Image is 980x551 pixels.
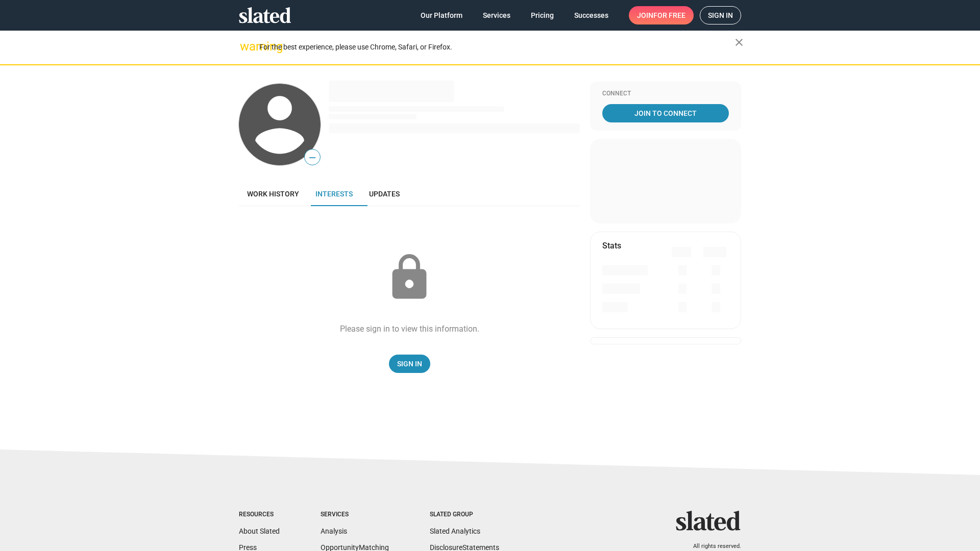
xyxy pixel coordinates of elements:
[475,6,519,24] a: Services
[389,355,430,373] a: Sign In
[397,355,422,373] span: Sign In
[430,527,480,535] a: Slated Analytics
[239,182,307,206] a: Work history
[604,104,727,122] span: Join To Connect
[315,190,353,198] span: Interests
[629,6,694,24] a: Joinfor free
[700,6,741,24] a: Sign in
[531,6,554,24] span: Pricing
[321,511,389,519] div: Services
[653,6,685,24] span: for free
[430,511,499,519] div: Slated Group
[340,323,479,334] div: Please sign in to view this information.
[637,6,685,24] span: Join
[240,40,252,53] mat-icon: warning
[566,6,617,24] a: Successes
[574,6,608,24] span: Successes
[384,252,435,303] mat-icon: lock
[321,527,347,535] a: Analysis
[708,7,733,24] span: Sign in
[239,511,280,519] div: Resources
[421,6,462,24] span: Our Platform
[369,190,400,198] span: Updates
[247,190,299,198] span: Work history
[259,40,735,54] div: For the best experience, please use Chrome, Safari, or Firefox.
[361,182,408,206] a: Updates
[602,104,729,122] a: Join To Connect
[307,182,361,206] a: Interests
[523,6,562,24] a: Pricing
[733,36,745,48] mat-icon: close
[483,6,510,24] span: Services
[412,6,471,24] a: Our Platform
[602,240,621,251] mat-card-title: Stats
[239,527,280,535] a: About Slated
[305,151,320,164] span: —
[602,90,729,98] div: Connect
